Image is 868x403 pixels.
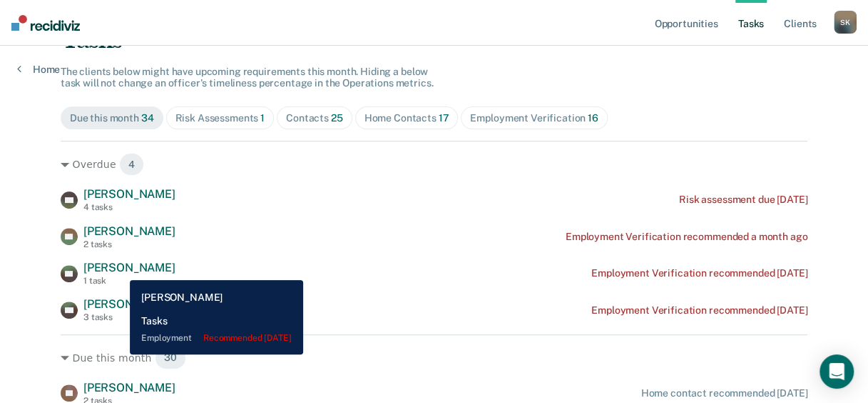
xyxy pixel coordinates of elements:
[439,112,449,124] span: 17
[70,112,154,124] div: Due this month
[566,231,807,243] div: Employment Verification recommended a month ago
[83,202,175,212] div: 4 tasks
[61,66,434,89] span: The clients below might have upcoming requirements this month. Hiding a below task will not chang...
[286,112,343,124] div: Contacts
[640,387,807,399] div: Home contact recommended [DATE]
[83,276,175,286] div: 1 task
[83,187,175,201] span: [PERSON_NAME]
[17,63,60,76] a: Home
[588,112,598,124] span: 16
[591,267,807,279] div: Employment Verification recommended [DATE]
[364,112,449,124] div: Home Contacts
[820,354,854,389] div: Open Intercom Messenger
[83,261,175,274] span: [PERSON_NAME]
[470,112,598,124] div: Employment Verification
[834,11,857,34] div: S K
[83,239,175,249] div: 2 tasks
[11,15,80,31] img: Recidiviz
[83,381,175,394] span: [PERSON_NAME]
[119,153,144,176] span: 4
[155,347,186,369] span: 30
[83,224,175,238] span: [PERSON_NAME]
[260,112,265,124] span: 1
[83,312,175,322] div: 3 tasks
[175,112,265,124] div: Risk Assessments
[834,11,857,34] button: SK
[331,112,343,124] span: 25
[61,153,807,176] div: Overdue 4
[141,112,154,124] span: 34
[679,194,807,206] div: Risk assessment due [DATE]
[83,297,175,311] span: [PERSON_NAME]
[61,347,807,369] div: Due this month 30
[591,304,807,317] div: Employment Verification recommended [DATE]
